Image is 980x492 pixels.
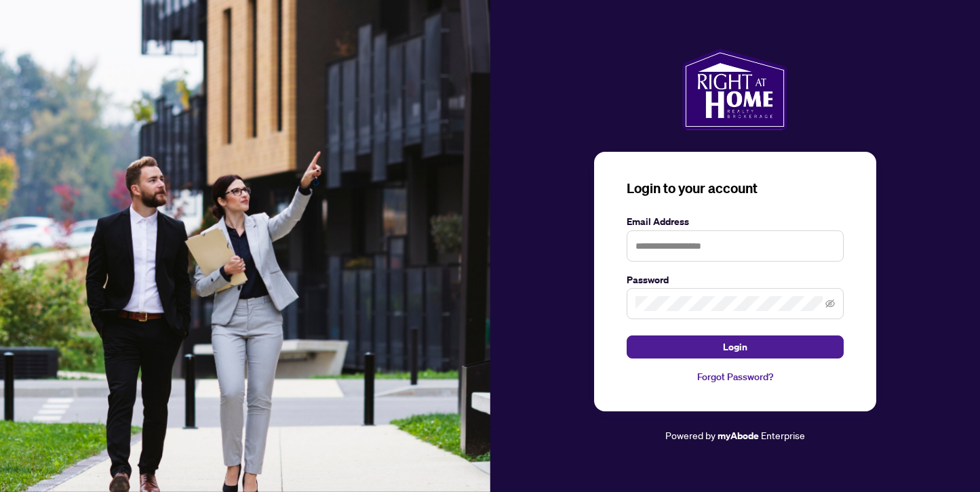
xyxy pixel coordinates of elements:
[627,179,844,198] h3: Login to your account
[627,335,844,358] button: Login
[718,428,759,443] a: myAbode
[627,272,844,287] label: Password
[627,214,844,229] label: Email Address
[627,369,844,384] a: Forgot Password?
[761,429,805,441] span: Enterprise
[825,299,835,308] span: eye-invisible
[682,49,787,130] img: ma-logo
[723,336,747,358] span: Login
[665,429,716,441] span: Powered by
